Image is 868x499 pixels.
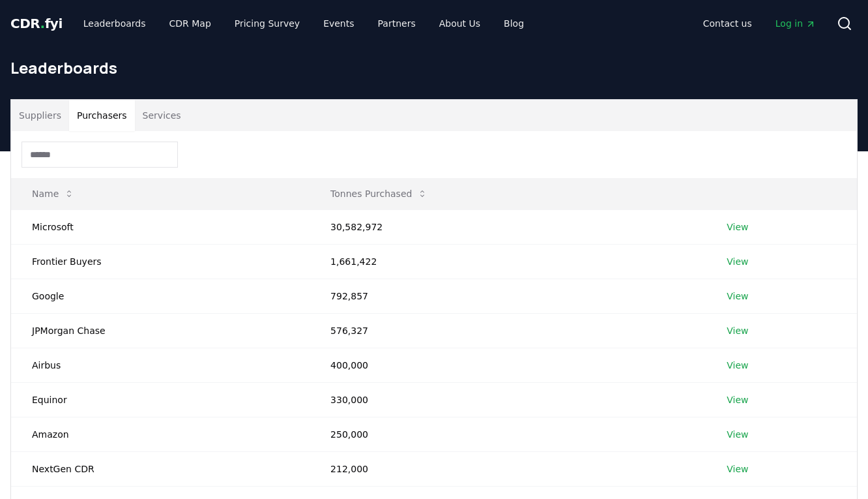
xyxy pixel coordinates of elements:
[310,417,706,451] td: 250,000
[313,12,364,35] a: Events
[693,12,826,35] nav: Main
[11,244,310,279] td: Frontier Buyers
[727,428,748,441] a: View
[11,348,310,382] td: Airbus
[73,12,534,35] nav: Main
[310,382,706,417] td: 330,000
[368,12,426,35] a: Partners
[727,255,748,268] a: View
[310,209,706,244] td: 30,582,972
[11,451,310,486] td: NextGen CDR
[727,220,748,234] a: View
[727,462,748,476] a: View
[11,279,310,313] td: Google
[224,12,310,35] a: Pricing Survey
[11,382,310,417] td: Equinor
[310,313,706,348] td: 576,327
[40,16,45,31] span: .
[765,12,826,35] a: Log in
[159,12,222,35] a: CDR Map
[135,100,189,131] button: Services
[310,279,706,313] td: 792,857
[310,451,706,486] td: 212,000
[493,12,534,35] a: Blog
[310,244,706,279] td: 1,661,422
[727,324,748,337] a: View
[11,417,310,451] td: Amazon
[310,348,706,382] td: 400,000
[10,57,858,78] h1: Leaderboards
[10,14,63,33] a: CDR.fyi
[22,181,85,207] button: Name
[11,100,69,131] button: Suppliers
[10,16,63,31] span: CDR fyi
[11,313,310,348] td: JPMorgan Chase
[429,12,491,35] a: About Us
[73,12,156,35] a: Leaderboards
[727,359,748,372] a: View
[775,17,816,30] span: Log in
[11,209,310,244] td: Microsoft
[727,290,748,303] a: View
[69,100,135,131] button: Purchasers
[320,181,438,207] button: Tonnes Purchased
[727,393,748,406] a: View
[693,12,762,35] a: Contact us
